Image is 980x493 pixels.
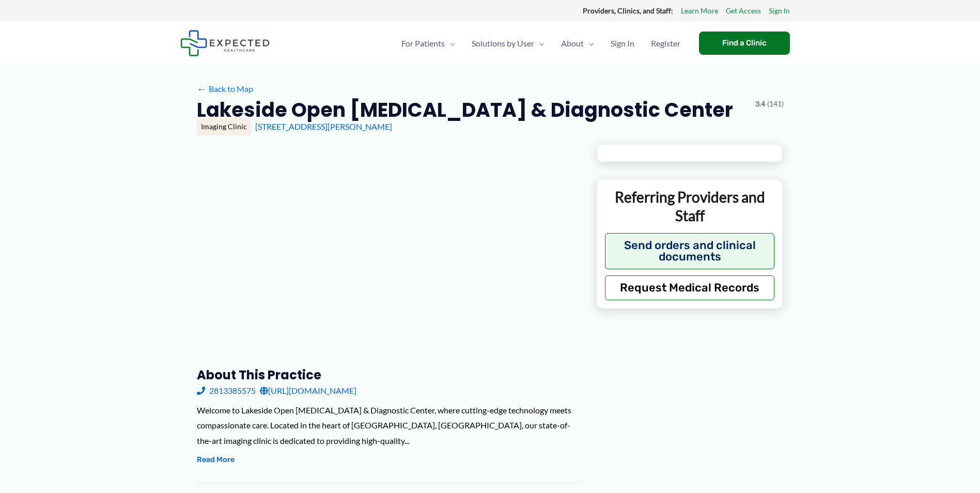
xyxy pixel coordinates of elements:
[534,25,545,61] span: Menu Toggle
[553,25,602,61] a: AboutMenu Toggle
[180,30,270,56] img: Expected Healthcare Logo - side, dark font, small
[260,383,356,398] a: [URL][DOMAIN_NAME]
[197,403,580,449] div: Welcome to Lakeside Open [MEDICAL_DATA] & Diagnostic Center, where cutting-edge technology meets ...
[681,4,718,18] a: Learn More
[769,4,790,18] a: Sign In
[755,97,765,111] span: 3.4
[197,383,256,398] a: 2813385575
[699,32,790,55] a: Find a Clinic
[197,454,235,466] button: Read More
[393,25,463,61] a: For PatientsMenu Toggle
[602,25,643,61] a: Sign In
[197,84,207,94] span: ←
[605,233,775,269] button: Send orders and clinical documents
[611,25,634,61] span: Sign In
[197,81,253,97] a: ←Back to Map
[401,25,445,61] span: For Patients
[197,367,580,383] h3: About this practice
[255,121,392,131] a: [STREET_ADDRESS][PERSON_NAME]
[651,25,680,61] span: Register
[583,6,673,15] strong: Providers, Clinics, and Staff:
[584,25,594,61] span: Menu Toggle
[605,188,775,225] p: Referring Providers and Staff
[197,118,251,135] div: Imaging Clinic
[561,25,584,61] span: About
[643,25,689,61] a: Register
[445,25,455,61] span: Menu Toggle
[472,25,534,61] span: Solutions by User
[463,25,553,61] a: Solutions by UserMenu Toggle
[767,97,784,111] span: (141)
[393,25,689,61] nav: Primary Site Navigation
[726,4,761,18] a: Get Access
[197,97,733,122] h2: Lakeside Open [MEDICAL_DATA] & Diagnostic Center
[605,275,775,300] button: Request Medical Records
